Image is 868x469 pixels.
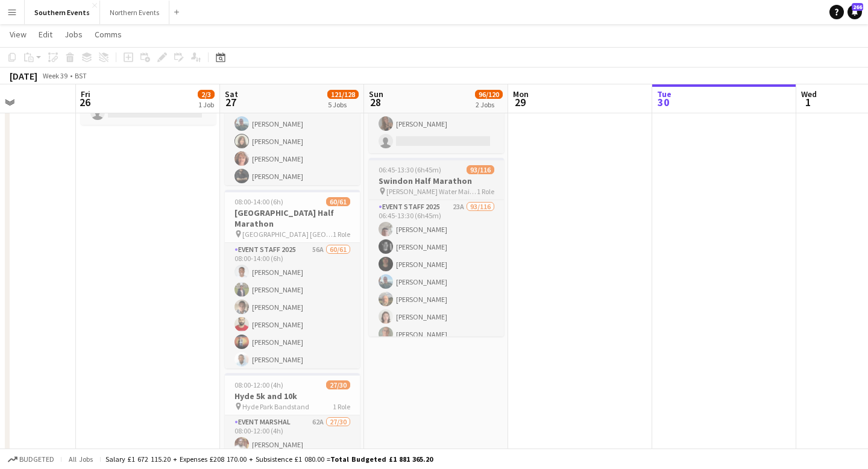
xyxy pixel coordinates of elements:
[242,230,333,239] span: [GEOGRAPHIC_DATA] [GEOGRAPHIC_DATA]
[105,455,433,464] div: Salary £1 672 115.20 + Expenses £208 170.00 + Subsistence £1 080.00 =
[801,89,817,99] span: Wed
[6,453,56,466] button: Budgeted
[369,158,504,336] app-job-card: 06:45-13:30 (6h45m)93/116Swindon Half Marathon [PERSON_NAME] Water Main Car Park1 RoleEvent Staff...
[223,95,238,109] span: 27
[326,197,350,206] span: 60/61
[369,89,383,99] span: Sun
[225,207,360,229] h3: [GEOGRAPHIC_DATA] Half Marathon
[467,165,494,174] span: 93/116
[477,187,494,196] span: 1 Role
[848,5,862,19] a: 266
[367,95,383,109] span: 28
[330,455,433,464] span: Total Budgeted £1 881 365.20
[5,27,31,42] a: View
[75,71,87,80] div: BST
[225,190,360,368] app-job-card: 08:00-14:00 (6h)60/61[GEOGRAPHIC_DATA] Half Marathon [GEOGRAPHIC_DATA] [GEOGRAPHIC_DATA]1 RoleEve...
[657,89,671,99] span: Tue
[333,230,350,239] span: 1 Role
[234,380,283,389] span: 08:00-12:00 (4h)
[475,90,503,99] span: 96/120
[34,27,57,42] a: Edit
[198,90,215,99] span: 2/3
[19,455,54,464] span: Budgeted
[90,27,127,42] a: Comms
[852,3,863,11] span: 266
[225,391,360,401] h3: Hyde 5k and 10k
[333,402,350,411] span: 1 Role
[100,1,169,24] button: Northern Events
[10,29,27,40] span: View
[81,89,90,99] span: Fri
[234,197,283,206] span: 08:00-14:00 (6h)
[79,95,90,109] span: 26
[655,95,671,109] span: 30
[326,380,350,389] span: 27/30
[369,175,504,186] h3: Swindon Half Marathon
[39,29,52,40] span: Edit
[379,165,441,174] span: 06:45-13:30 (6h45m)
[327,90,359,99] span: 121/128
[66,455,95,464] span: All jobs
[242,402,309,411] span: Hyde Park Bandstand
[198,100,214,109] div: 1 Job
[513,89,529,99] span: Mon
[799,95,817,109] span: 1
[10,70,37,82] div: [DATE]
[386,187,477,196] span: [PERSON_NAME] Water Main Car Park
[511,95,529,109] span: 29
[60,27,87,42] a: Jobs
[25,1,100,24] button: Southern Events
[95,29,122,40] span: Comms
[328,100,358,109] div: 5 Jobs
[40,71,70,80] span: Week 39
[476,100,502,109] div: 2 Jobs
[225,89,238,99] span: Sat
[64,29,83,40] span: Jobs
